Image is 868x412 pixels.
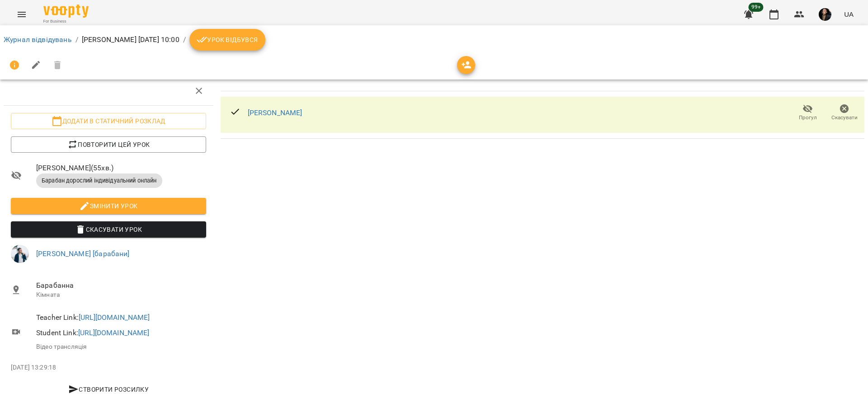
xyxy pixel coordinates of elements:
[36,177,162,185] span: Барабан дорослий індивідуальний онлайн
[18,139,199,150] span: Повторити цей урок
[36,249,130,258] a: [PERSON_NAME] [барабани]
[826,100,863,126] button: Скасувати
[840,6,857,23] button: UA
[36,290,206,300] p: Кімната
[819,8,831,21] img: 0e55e402c6d6ea647f310bbb168974a3.jpg
[831,114,858,122] span: Скасувати
[78,328,150,337] a: [URL][DOMAIN_NAME]
[11,198,206,214] button: Змінити урок
[18,116,199,126] span: Додати в статичний розклад
[43,5,89,18] img: Voopty Logo
[11,221,206,238] button: Скасувати Урок
[4,29,864,51] nav: breadcrumb
[4,35,72,44] a: Журнал відвідувань
[11,381,206,398] button: Створити розсилку
[14,384,203,395] span: Створити розсилку
[248,108,302,117] a: [PERSON_NAME]
[79,313,150,322] a: [URL][DOMAIN_NAME]
[11,245,29,263] img: cd5bb3ffb555b2a71bd8124f0d5d11ec.jpg
[189,29,265,51] button: Урок відбувся
[36,280,206,291] span: Барабанна
[11,4,33,25] button: Menu
[82,34,179,45] p: [PERSON_NAME] [DATE] 10:00
[799,114,817,122] span: Прогул
[43,19,89,24] span: For Business
[18,201,199,211] span: Змінити урок
[11,136,206,153] button: Повторити цей урок
[183,34,186,45] li: /
[749,3,764,12] span: 99+
[11,363,206,372] p: [DATE] 13:29:18
[36,342,206,351] p: Відео трансляція
[36,328,206,338] p: Student Link:
[36,312,206,323] p: Teacher Link:
[75,34,78,45] li: /
[844,9,854,19] span: UA
[789,100,826,126] button: Прогул
[36,163,206,173] span: [PERSON_NAME] ( 55 хв. )
[197,34,258,45] span: Урок відбувся
[11,113,206,129] button: Додати в статичний розклад
[18,224,199,235] span: Скасувати Урок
